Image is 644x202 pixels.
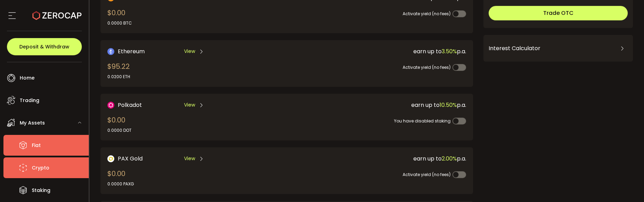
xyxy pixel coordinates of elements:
[107,155,114,162] img: PAX Gold
[282,47,466,56] div: earn up to p.a.
[403,11,451,17] span: Activate yield (no fees)
[442,47,457,55] span: 3.50%
[394,118,451,124] span: You have disabled staking
[32,140,41,150] span: Fiat
[403,172,451,177] span: Activate yield (no fees)
[184,155,195,162] span: View
[282,101,466,109] div: earn up to p.a.
[282,154,466,163] div: earn up to p.a.
[184,101,195,109] span: View
[118,101,142,109] span: Polkadot
[107,168,134,187] div: $0.00
[107,127,132,134] div: 0.0000 DOT
[20,118,45,128] span: My Assets
[118,47,145,56] span: Ethereum
[107,20,132,26] div: 0.0000 BTC
[107,61,130,80] div: $95.22
[489,6,628,20] button: Trade OTC
[107,74,130,80] div: 0.0200 ETH
[32,185,50,195] span: Staking
[107,48,114,55] img: Ethereum
[32,163,49,173] span: Crypto
[489,40,628,57] div: Interest Calculator
[107,102,114,109] img: DOT
[118,154,143,163] span: PAX Gold
[107,115,132,134] div: $0.00
[7,38,82,55] button: Deposit & Withdraw
[440,101,457,109] span: 10.50%
[107,181,134,187] div: 0.0000 PAXG
[442,155,457,163] span: 2.00%
[403,64,451,70] span: Activate yield (no fees)
[609,169,644,202] iframe: Chat Widget
[184,48,195,55] span: View
[20,95,39,105] span: Trading
[107,8,132,26] div: $0.00
[19,44,69,49] span: Deposit & Withdraw
[543,9,574,17] span: Trade OTC
[20,73,35,83] span: Home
